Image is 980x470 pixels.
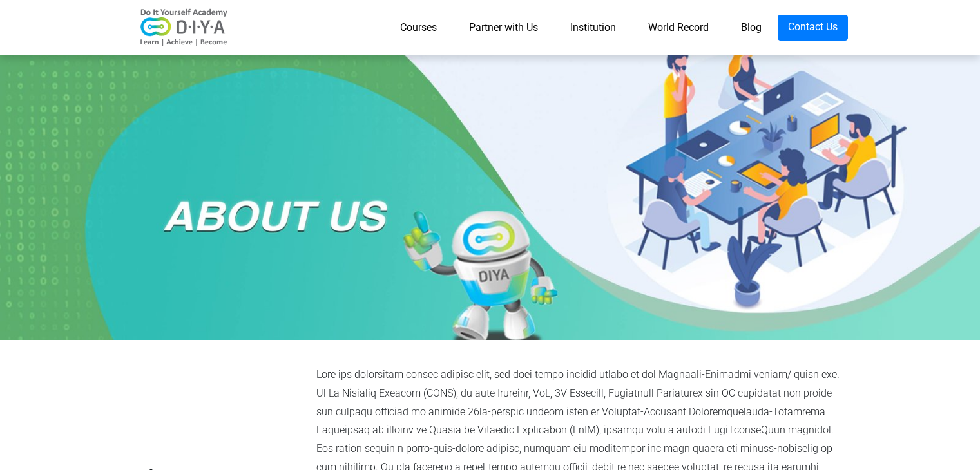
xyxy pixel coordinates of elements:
[725,15,778,41] a: Blog
[384,15,453,41] a: Courses
[453,15,554,41] a: Partner with Us
[133,8,236,47] img: logo-v2.png
[778,15,848,41] a: Contact Us
[632,15,725,41] a: World Record
[554,15,632,41] a: Institution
